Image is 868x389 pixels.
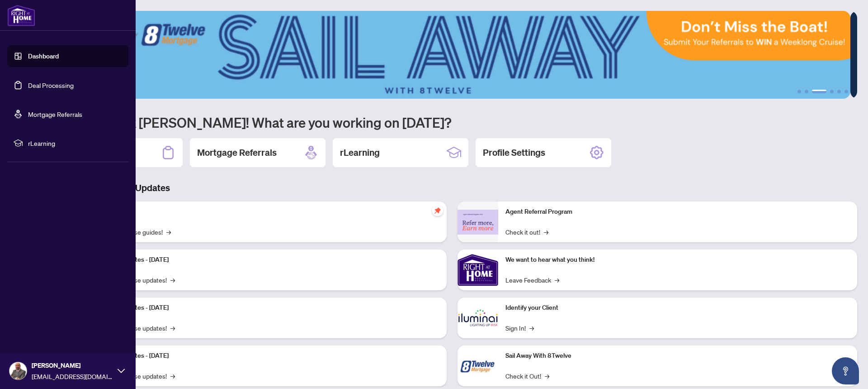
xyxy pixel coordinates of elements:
[28,138,122,148] span: rLearning
[28,110,82,118] a: Mortgage Referrals
[170,323,175,333] span: →
[95,303,439,313] p: Platform Updates - [DATE]
[805,90,808,93] button: 2
[7,5,35,26] img: logo
[505,255,850,265] p: We want to hear what you think!
[458,346,498,386] img: Sail Away With 8Twelve
[797,90,801,93] button: 1
[544,227,548,237] span: →
[830,90,834,93] button: 4
[505,371,549,381] a: Check it Out!→
[197,146,277,159] h2: Mortgage Referrals
[545,371,549,381] span: →
[47,114,857,131] h1: Welcome back [PERSON_NAME]! What are you working on [DATE]?
[432,205,443,216] span: pushpin
[32,360,113,370] span: [PERSON_NAME]
[505,275,559,285] a: Leave Feedback→
[95,351,439,361] p: Platform Updates - [DATE]
[166,227,171,237] span: →
[529,323,534,333] span: →
[505,323,534,333] a: Sign In!→
[95,255,439,265] p: Platform Updates - [DATE]
[47,182,857,194] h3: Brokerage & Industry Updates
[340,146,380,159] h2: rLearning
[9,362,27,379] img: Profile Icon
[505,227,548,237] a: Check it out!→
[170,275,175,285] span: →
[458,250,498,290] img: We want to hear what you think!
[812,90,826,93] button: 3
[505,303,850,313] p: Identify your Client
[458,298,498,338] img: Identify your Client
[47,11,850,99] img: Slide 2
[555,275,559,285] span: →
[32,371,113,381] span: [EMAIL_ADDRESS][DOMAIN_NAME]
[844,90,848,93] button: 6
[832,357,859,384] button: Open asap
[505,351,850,361] p: Sail Away With 8Twelve
[95,207,439,217] p: Self-Help
[837,90,841,93] button: 5
[170,371,175,381] span: →
[458,210,498,235] img: Agent Referral Program
[505,207,850,217] p: Agent Referral Program
[483,146,545,159] h2: Profile Settings
[28,81,74,89] a: Deal Processing
[28,52,59,60] a: Dashboard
